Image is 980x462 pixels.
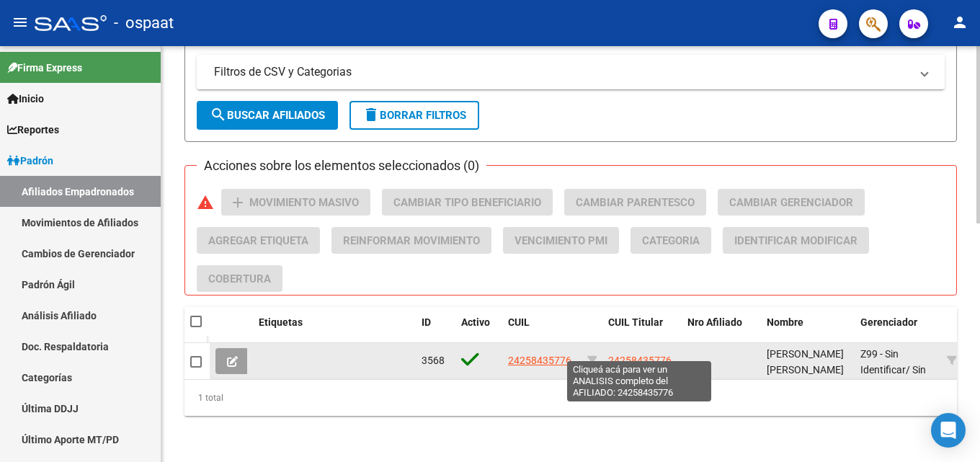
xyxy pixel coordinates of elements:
span: Reinformar Movimiento [343,234,480,247]
span: Cambiar Parentesco [576,196,695,209]
span: Cambiar Tipo Beneficiario [393,196,541,209]
span: Agregar Etiqueta [208,234,308,247]
mat-icon: warning [197,194,214,211]
span: Z99 - Sin Identificar [860,348,906,376]
mat-icon: add [229,194,246,211]
h3: Acciones sobre los elementos seleccionados (0) [197,156,486,176]
span: - ospaat [114,7,174,39]
span: Movimiento Masivo [249,196,359,209]
datatable-header-cell: Activo [455,307,502,355]
datatable-header-cell: Nro Afiliado [682,307,761,355]
button: Categoria [631,227,711,254]
button: Agregar Etiqueta [197,227,320,254]
span: Cambiar Gerenciador [729,196,853,209]
span: Etiquetas [259,316,303,328]
datatable-header-cell: Etiquetas [253,307,416,355]
span: Nro Afiliado [687,316,742,328]
span: Inicio [7,91,44,107]
button: Cambiar Gerenciador [718,189,865,216]
span: Nombre [767,316,803,328]
span: CUIL [508,316,530,328]
mat-expansion-panel-header: Filtros de CSV y Categorias [197,55,945,89]
div: 1 total [184,380,957,416]
span: [PERSON_NAME] [PERSON_NAME] [767,348,844,376]
datatable-header-cell: CUIL Titular [602,307,682,355]
button: Cobertura [197,265,282,292]
span: Cobertura [208,272,271,285]
mat-icon: delete [362,106,380,123]
span: Identificar Modificar [734,234,857,247]
button: Reinformar Movimiento [331,227,491,254]
span: ID [422,316,431,328]
span: 24258435776 [608,355,672,366]
datatable-header-cell: Nombre [761,307,855,355]
mat-icon: menu [12,14,29,31]
span: Borrar Filtros [362,109,466,122]
button: Movimiento Masivo [221,189,370,216]
span: Vencimiento PMI [514,234,607,247]
button: Cambiar Tipo Beneficiario [382,189,553,216]
button: Identificar Modificar [723,227,869,254]
span: Buscar Afiliados [210,109,325,122]
datatable-header-cell: ID [416,307,455,355]
button: Buscar Afiliados [197,101,338,130]
button: Borrar Filtros [349,101,479,130]
span: Categoria [642,234,700,247]
datatable-header-cell: Gerenciador [855,307,941,355]
button: Vencimiento PMI [503,227,619,254]
span: Firma Express [7,60,82,76]
span: Gerenciador [860,316,917,328]
button: Cambiar Parentesco [564,189,706,216]
span: CUIL Titular [608,316,663,328]
mat-panel-title: Filtros de CSV y Categorias [214,64,910,80]
span: Activo [461,316,490,328]
span: 24258435776 [508,355,571,366]
span: Reportes [7,122,59,138]
div: Open Intercom Messenger [931,413,966,448]
datatable-header-cell: CUIL [502,307,582,355]
span: 3568 [422,355,445,366]
span: Padrón [7,153,53,169]
mat-icon: person [951,14,968,31]
mat-icon: search [210,106,227,123]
